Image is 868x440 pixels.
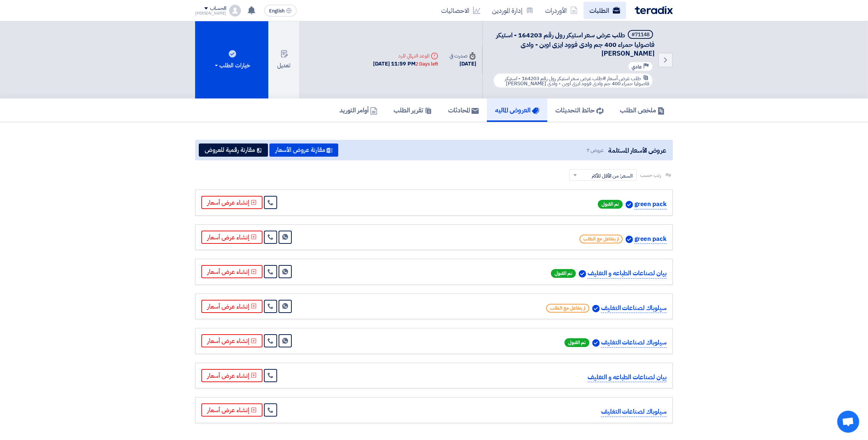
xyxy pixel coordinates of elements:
button: إنشاء عرض أسعار [201,300,262,313]
button: إنشاء عرض أسعار [201,196,262,209]
div: الحساب [210,5,226,12]
div: [DATE] [450,60,476,68]
span: تم القبول [598,200,623,209]
span: لم يتفاعل مع الطلب [546,304,589,313]
button: إنشاء عرض أسعار [201,231,262,244]
button: مقارنة رقمية للعروض [199,143,268,157]
a: تقرير الطلب [385,98,440,122]
img: Teradix logo [635,6,673,14]
img: profile_test.png [229,5,241,16]
img: Verified Account [592,305,600,312]
a: ملخص الطلب [612,98,673,122]
button: إنشاء عرض أسعار [201,403,262,417]
img: Verified Account [626,236,633,243]
span: تم القبول [551,269,576,278]
span: عادي [632,63,642,70]
p: بيان لصناعات الطباعه و التغليف [588,269,667,279]
span: لم يتفاعل مع الطلب [580,235,623,243]
img: Verified Account [579,270,586,277]
a: إدارة الموردين [486,2,539,19]
button: إنشاء عرض أسعار [201,369,262,382]
button: إنشاء عرض أسعار [201,265,262,278]
h5: ملخص الطلب [620,106,665,114]
h5: المحادثات [448,106,479,114]
p: بيان لصناعات الطباعه و التغليف [588,373,667,383]
a: الطلبات [584,2,626,19]
h5: تقرير الطلب [394,106,432,114]
img: Verified Account [626,201,633,208]
button: خيارات الطلب [195,21,268,98]
p: green pack [634,234,667,244]
p: سيلوباك لصناعات التغليف [601,407,667,417]
h5: أوامر التوريد [339,106,377,114]
div: صدرت في [450,52,476,60]
span: السعر: من الأقل للأكثر [592,172,633,180]
a: الاحصائيات [435,2,486,19]
div: خيارات الطلب [213,61,250,70]
button: مقارنة عروض الأسعار [269,143,338,157]
img: Verified Account [592,339,600,347]
span: طلب عرض أسعار [607,75,641,82]
span: #طلب عرض سعر استيكر رول رقم 164203 - استيكر فاصوليا حمراء 400 جم وادى فوود ايزى اوبن - وادى [PERS... [505,75,649,87]
span: عروض 7 [586,146,603,154]
h5: حائط التحديثات [555,106,604,114]
span: عروض الأسعار المستلمة [608,145,666,155]
div: 2 Days left [416,60,438,68]
div: [PERSON_NAME] [195,11,226,15]
h5: طلب عرض سعر استيكر رول رقم 164203 - استيكر فاصوليا حمراء 400 جم وادى فوود ايزى اوبن - وادى فود ال... [492,30,655,58]
div: [DATE] 11:59 PM [373,60,438,68]
p: سيلوباك لصناعات التغليف [601,303,667,313]
span: تم القبول [565,338,589,347]
button: English [264,5,297,16]
button: إنشاء عرض أسعار [201,334,262,347]
p: green pack [634,200,667,209]
p: سيلوباك لصناعات التغليف [601,338,667,348]
span: طلب عرض سعر استيكر رول رقم 164203 - استيكر فاصوليا حمراء 400 جم وادى فوود ايزى اوبن - وادى [PERSO... [496,30,655,58]
a: المحادثات [440,98,487,122]
a: العروض الماليه [487,98,547,122]
button: تعديل [268,21,299,98]
a: أوامر التوريد [331,98,385,122]
h5: العروض الماليه [495,106,539,114]
div: #71148 [632,32,649,37]
span: English [269,8,284,14]
a: Open chat [837,411,859,433]
span: رتب حسب [640,171,661,179]
a: حائط التحديثات [547,98,612,122]
a: الأوردرات [539,2,584,19]
div: الموعد النهائي للرد [373,52,438,60]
